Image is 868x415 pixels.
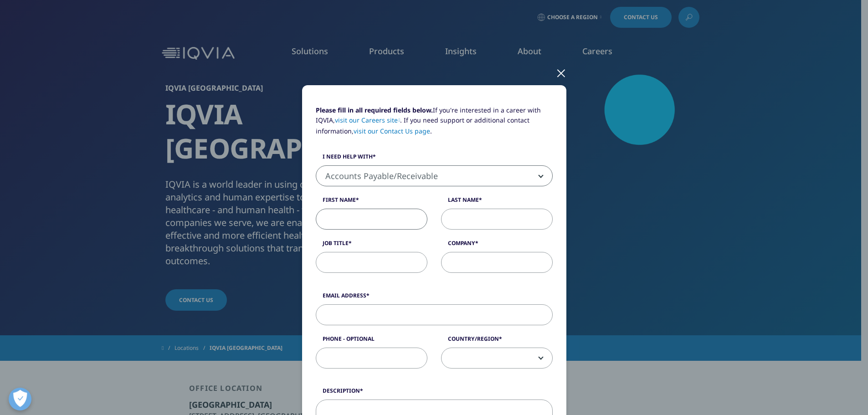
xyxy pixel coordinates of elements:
[316,239,427,252] label: Job Title
[441,196,553,209] label: Last Name
[9,388,31,410] button: Beállítások megnyitása
[316,165,553,186] span: Accounts Payable/Receivable
[316,106,433,114] strong: Please fill in all required fields below.
[316,196,427,209] label: First Name
[354,127,430,135] a: visit our Contact Us page
[316,166,552,187] span: Accounts Payable/Receivable
[335,116,401,124] a: visit our Careers site
[441,335,553,348] label: Country/Region
[441,239,553,252] label: Company
[316,153,553,165] label: I need help with
[316,105,553,143] p: If you're interested in a career with IQVIA, . If you need support or additional contact informat...
[316,292,553,304] label: Email Address
[316,387,553,400] label: Description
[316,335,427,348] label: Phone - Optional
